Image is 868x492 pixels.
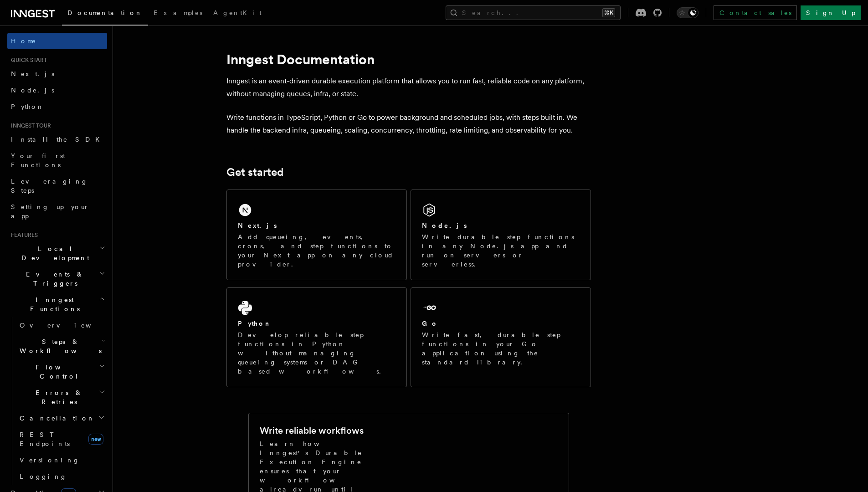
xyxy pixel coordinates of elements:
button: Events & Triggers [7,266,107,292]
h1: Inngest Documentation [226,51,591,67]
a: Sign Up [801,5,861,20]
button: Search...⌘K [446,5,621,20]
span: Overview [20,322,113,329]
p: Develop reliable step functions in Python without managing queueing systems or DAG based workflows. [238,330,395,376]
h2: Next.js [238,221,277,230]
span: Errors & Retries [16,388,99,406]
a: Contact sales [714,5,797,20]
p: Write fast, durable step functions in your Go application using the standard library. [422,330,580,367]
a: Your first Functions [7,148,107,173]
span: REST Endpoints [20,431,70,447]
a: Setting up your app [7,199,107,224]
span: AgentKit [213,9,262,16]
button: Steps & Workflows [16,333,107,359]
span: Inngest Functions [7,295,98,313]
h2: Go [422,319,438,328]
a: Examples [148,3,208,25]
a: Next.js [7,66,107,82]
a: Get started [226,166,283,179]
a: Leveraging Steps [7,173,107,199]
button: Inngest Functions [7,292,107,317]
a: REST Endpointsnew [16,426,107,452]
span: Home [11,36,36,46]
span: Quick start [7,56,47,64]
span: new [88,434,103,445]
h2: Python [238,319,272,328]
a: Next.jsAdd queueing, events, crons, and step functions to your Next app on any cloud provider. [226,190,407,280]
span: Steps & Workflows [16,337,102,355]
button: Local Development [7,241,107,266]
h2: Write reliable workflows [260,424,364,437]
a: Node.js [7,82,107,98]
span: Setting up your app [11,203,89,220]
span: Logging [20,473,67,480]
h2: Node.js [422,221,467,230]
div: Inngest Functions [7,317,107,485]
kbd: ⌘K [602,8,615,17]
span: Versioning [20,456,80,464]
button: Errors & Retries [16,384,107,410]
a: Python [7,98,107,115]
span: Inngest tour [7,122,51,129]
a: Logging [16,468,107,485]
span: Features [7,231,38,239]
span: Next.js [11,70,54,77]
a: PythonDevelop reliable step functions in Python without managing queueing systems or DAG based wo... [226,287,407,387]
span: Leveraging Steps [11,178,88,194]
span: Your first Functions [11,152,65,169]
button: Cancellation [16,410,107,426]
a: AgentKit [208,3,267,25]
span: Flow Control [16,363,99,381]
span: Examples [154,9,202,16]
p: Write functions in TypeScript, Python or Go to power background and scheduled jobs, with steps bu... [226,111,591,137]
a: Overview [16,317,107,333]
p: Add queueing, events, crons, and step functions to your Next app on any cloud provider. [238,232,395,269]
a: GoWrite fast, durable step functions in your Go application using the standard library. [411,287,591,387]
button: Flow Control [16,359,107,384]
span: Events & Triggers [7,270,99,288]
button: Toggle dark mode [677,7,699,18]
a: Install the SDK [7,131,107,148]
a: Documentation [62,3,148,26]
span: Documentation [67,9,143,16]
a: Node.jsWrite durable step functions in any Node.js app and run on servers or serverless. [411,190,591,280]
span: Cancellation [16,414,95,423]
span: Node.js [11,87,54,94]
span: Local Development [7,244,99,262]
p: Inngest is an event-driven durable execution platform that allows you to run fast, reliable code ... [226,75,591,100]
span: Install the SDK [11,136,105,143]
p: Write durable step functions in any Node.js app and run on servers or serverless. [422,232,580,269]
a: Versioning [16,452,107,468]
a: Home [7,33,107,49]
span: Python [11,103,44,110]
